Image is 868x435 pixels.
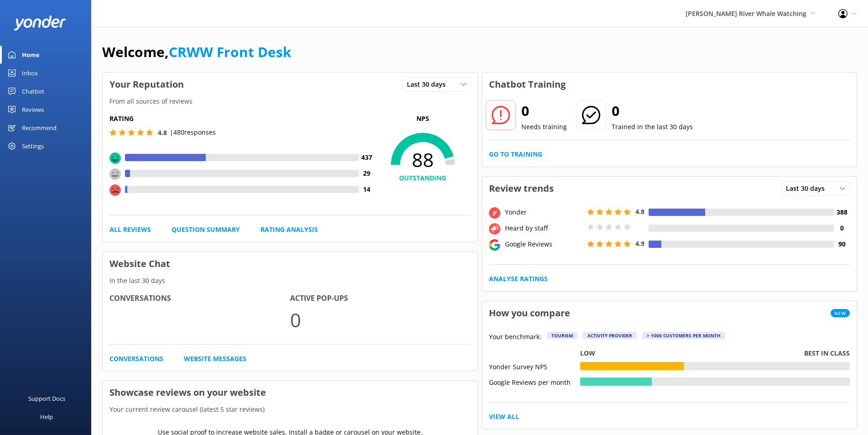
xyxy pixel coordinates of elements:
h4: 29 [359,168,375,178]
h4: OUTSTANDING [375,173,471,183]
h2: 0 [521,100,567,122]
div: Inbox [22,64,38,82]
h3: Showcase reviews on your website [103,381,478,404]
h3: Chatbot Training [482,73,572,96]
h4: Active Pop-ups [290,293,471,304]
span: 4.8 [635,207,645,216]
a: All Reviews [109,225,151,235]
div: Help [40,408,53,426]
h1: Welcome, [102,41,291,63]
h4: 90 [834,239,850,249]
span: New [831,309,850,317]
span: 4.9 [635,239,645,248]
span: [PERSON_NAME] River Whale Watching [686,9,806,18]
div: > 1000 customers per month [642,332,725,339]
h3: How you compare [482,301,577,325]
span: Last 30 days [786,183,830,194]
h4: 437 [359,152,375,162]
h3: Your Reputation [103,73,191,96]
div: Google Reviews [503,239,585,249]
a: Website Messages [184,354,246,364]
div: Yonder Survey NPS [489,362,580,370]
div: Chatbot [22,82,44,100]
a: Go to Training [489,149,542,159]
h3: Review trends [482,177,561,200]
span: Last 30 days [407,79,451,89]
a: Rating Analysis [260,225,318,235]
a: Question Summary [172,225,240,235]
p: Needs training [521,122,567,132]
p: Your current review carousel (latest 5 star reviews) [103,404,478,414]
p: NPS [375,114,471,124]
a: CRWW Front Desk [169,42,291,61]
a: Analyse Ratings [489,274,548,284]
p: Your benchmark: [489,332,541,343]
div: Heard by staff [503,223,585,233]
h2: 0 [612,100,693,122]
h4: Conversations [109,293,290,304]
div: Home [22,46,40,64]
img: yonder-white-logo.png [14,16,66,31]
div: Support Docs [28,389,65,408]
div: Tourism [547,332,577,339]
h5: Rating [109,114,375,124]
div: Settings [22,137,44,155]
p: Trained in the last 30 days [612,122,693,132]
a: View All [489,412,519,422]
div: Yonder [503,207,585,217]
span: 88 [375,148,471,171]
div: Activity Provider [583,332,637,339]
a: Conversations [109,354,163,364]
p: Best in class [804,348,850,358]
div: Google Reviews per month [489,377,580,386]
p: | 480 responses [170,127,216,137]
h4: 388 [834,207,850,217]
p: From all sources of reviews [103,96,478,106]
h3: Website Chat [103,252,478,276]
p: 0 [290,304,471,335]
div: Reviews [22,100,44,119]
h4: 14 [359,184,375,194]
p: Low [580,348,595,358]
span: 4.8 [158,128,167,137]
p: In the last 30 days [103,276,478,286]
div: Recommend [22,119,57,137]
h4: 0 [834,223,850,233]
